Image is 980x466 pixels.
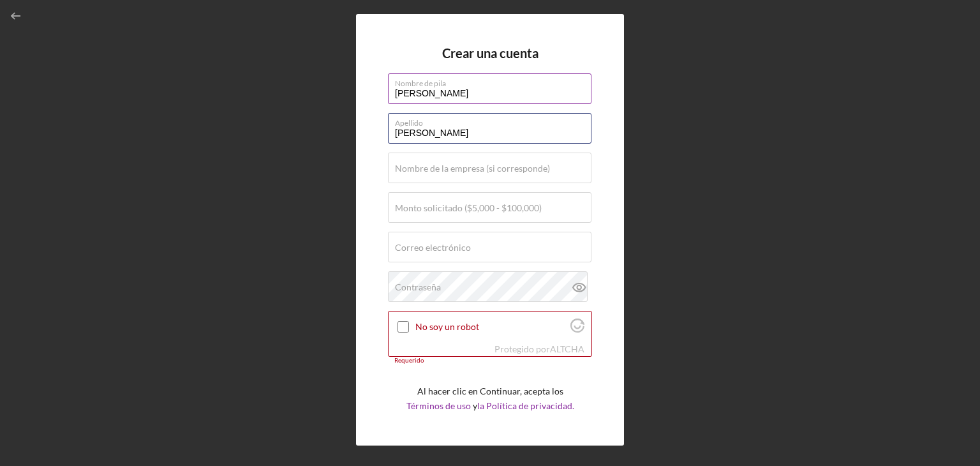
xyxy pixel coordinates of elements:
a: Términos de uso [406,400,471,411]
font: Nombre de pila [395,79,446,88]
font: Protegido por [494,343,550,354]
font: Nombre de la empresa (si corresponde) [395,163,550,174]
a: la Política de privacidad. [477,400,574,411]
font: Requerido [394,356,424,364]
font: Contraseña [395,282,441,292]
font: y [473,400,477,411]
font: Monto solicitado ($5,000 - $100,000) [395,202,542,213]
font: Al hacer clic en Continuar, acepta los [417,386,563,396]
a: Visita Altcha.org [570,324,584,334]
a: Visita Altcha.org [550,343,584,354]
font: ALTCHA [550,343,584,354]
font: Correo electrónico [395,242,471,253]
font: Crear una cuenta [442,45,538,61]
font: Apellido [395,118,423,128]
font: No soy un robot [415,321,479,332]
